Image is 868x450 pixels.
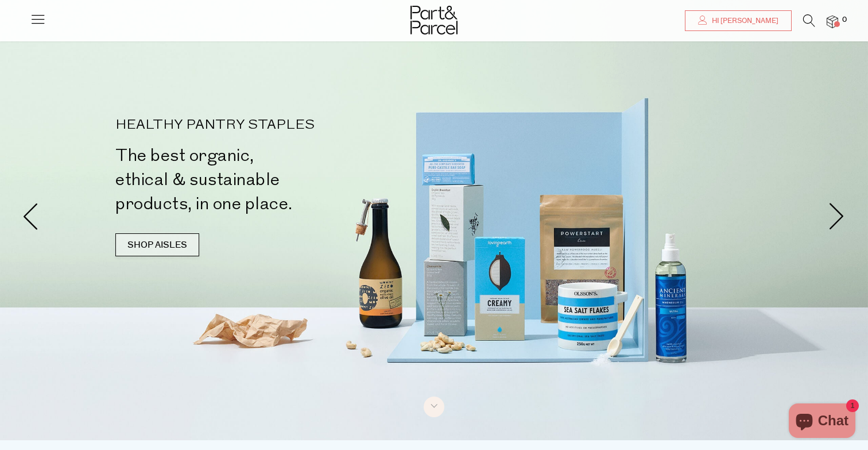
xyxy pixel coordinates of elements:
[685,10,792,31] a: Hi [PERSON_NAME]
[839,15,850,25] span: 0
[115,118,439,132] p: HEALTHY PANTRY STAPLES
[410,6,458,34] img: Part&Parcel
[115,233,199,256] a: SHOP AISLES
[827,16,838,28] a: 0
[115,144,439,216] h2: The best organic, ethical & sustainable products, in one place.
[709,16,778,26] span: Hi [PERSON_NAME]
[785,403,859,441] inbox-online-store-chat: Shopify online store chat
